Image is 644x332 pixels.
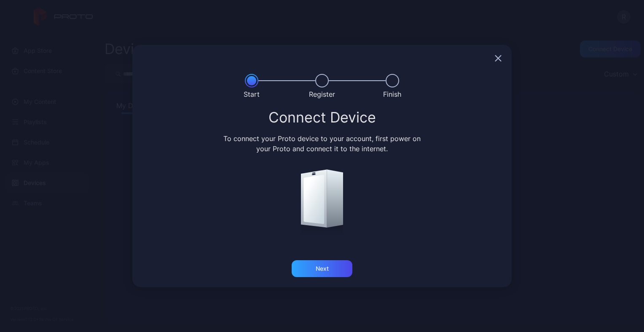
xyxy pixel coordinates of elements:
div: To connect your Proto device to your account, first power on your Proto and connect it to the int... [222,133,422,154]
div: Next [316,265,329,272]
div: Finish [383,89,401,99]
div: Connect Device [142,110,502,125]
button: Next [292,260,352,277]
div: Start [244,89,260,99]
div: Register [309,89,335,99]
